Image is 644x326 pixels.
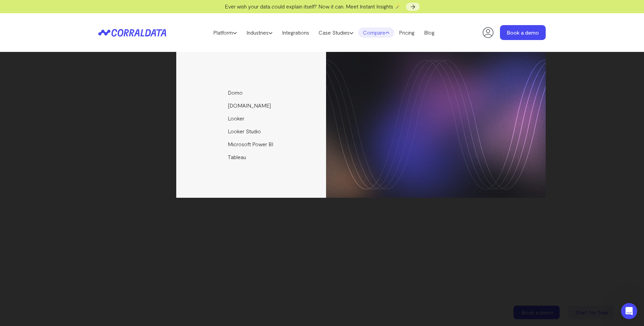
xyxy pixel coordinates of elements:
[394,27,419,38] a: Pricing
[358,27,394,38] a: Compare
[500,25,546,40] a: Book a demo
[419,27,439,38] a: Blog
[176,99,327,112] a: [DOMAIN_NAME]
[176,138,327,151] a: Microsoft Power BI
[225,3,401,9] span: Ever wish your data could explain itself? Now it can. Meet Instant Insights 🪄
[621,303,637,319] iframe: Intercom live chat
[208,27,242,38] a: Platform
[176,86,327,99] a: Domo
[242,27,277,38] a: Industries
[176,125,327,138] a: Looker Studio
[176,151,327,164] a: Tableau
[176,112,327,125] a: Looker
[314,27,358,38] a: Case Studies
[277,27,314,38] a: Integrations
